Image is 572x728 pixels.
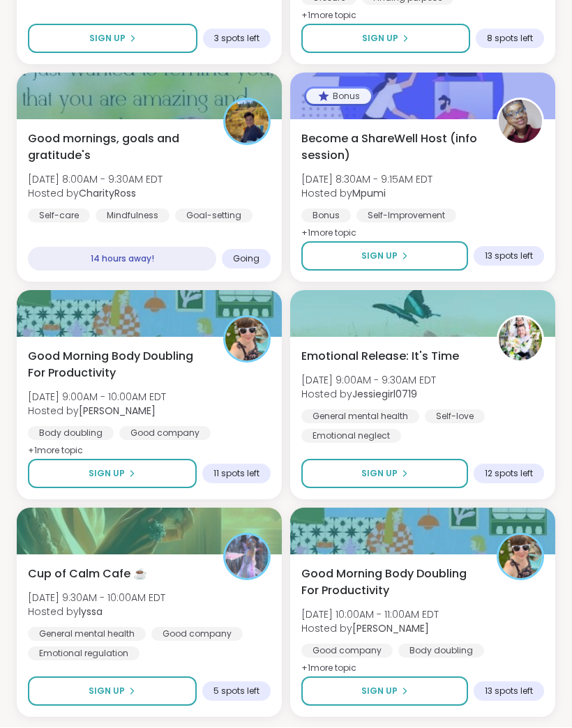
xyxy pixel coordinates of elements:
span: Hosted by [28,605,165,619]
span: Hosted by [28,404,166,418]
span: 8 spots left [487,33,533,45]
div: General mental health [28,628,146,642]
div: Self-care [28,209,90,223]
b: Mpumi [352,187,386,201]
b: [PERSON_NAME] [352,622,429,636]
div: Self-love [425,410,485,424]
img: Mpumi [499,100,542,144]
div: Bonus [301,209,351,223]
span: [DATE] 9:00AM - 10:00AM EDT [28,390,166,404]
button: Sign Up [28,677,197,706]
span: 13 spots left [485,251,533,262]
button: Sign Up [301,677,468,706]
span: [DATE] 9:30AM - 10:00AM EDT [28,591,165,605]
img: lyssa [225,536,269,579]
span: Sign Up [89,468,125,480]
div: Body doubling [28,427,114,441]
div: 14 hours away! [28,248,216,271]
span: Emotional Release: It's Time [301,349,459,365]
span: Hosted by [28,187,163,201]
span: [DATE] 8:30AM - 9:15AM EDT [301,173,432,187]
div: Bonus [306,89,371,105]
img: Jessiegirl0719 [499,318,542,361]
button: Sign Up [28,460,197,489]
div: Good company [151,628,243,642]
div: Emotional neglect [301,430,401,443]
span: Good Morning Body Doubling For Productivity [301,566,481,600]
span: 11 spots left [213,469,259,480]
span: Sign Up [361,250,398,263]
span: Hosted by [301,622,439,636]
img: Adrienne_QueenOfTheDawn [225,318,269,361]
span: Cup of Calm Cafe ☕️ [28,566,147,583]
button: Sign Up [301,460,468,489]
b: Jessiegirl0719 [352,388,417,402]
div: Good company [119,427,211,441]
button: Sign Up [301,24,470,54]
div: Body doubling [398,644,484,658]
span: Good Morning Body Doubling For Productivity [28,349,208,382]
span: 3 spots left [214,33,259,45]
img: CharityRoss [225,100,269,144]
span: 5 spots left [213,686,259,697]
b: [PERSON_NAME] [79,404,156,418]
span: [DATE] 8:00AM - 9:30AM EDT [28,173,163,187]
span: Sign Up [89,685,125,698]
span: Sign Up [361,468,398,480]
span: [DATE] 10:00AM - 11:00AM EDT [301,608,439,622]
span: 13 spots left [485,686,533,697]
span: Become a ShareWell Host (info session) [301,131,481,165]
span: 12 spots left [485,469,533,480]
div: Goal-setting [175,209,253,223]
div: Emotional regulation [28,647,140,661]
div: Self-Improvement [356,209,456,223]
button: Sign Up [301,242,468,271]
span: Hosted by [301,388,436,402]
div: Mindfulness [96,209,170,223]
div: Good company [301,644,393,658]
button: Sign Up [28,24,197,54]
span: [DATE] 9:00AM - 9:30AM EDT [301,374,436,388]
b: lyssa [79,605,103,619]
span: Hosted by [301,187,432,201]
b: CharityRoss [79,187,136,201]
img: Adrienne_QueenOfTheDawn [499,536,542,579]
span: Good mornings, goals and gratitude's [28,131,208,165]
span: Sign Up [362,33,398,45]
div: General mental health [301,410,419,424]
span: Sign Up [361,685,398,698]
span: Going [233,254,259,265]
span: Sign Up [89,33,126,45]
